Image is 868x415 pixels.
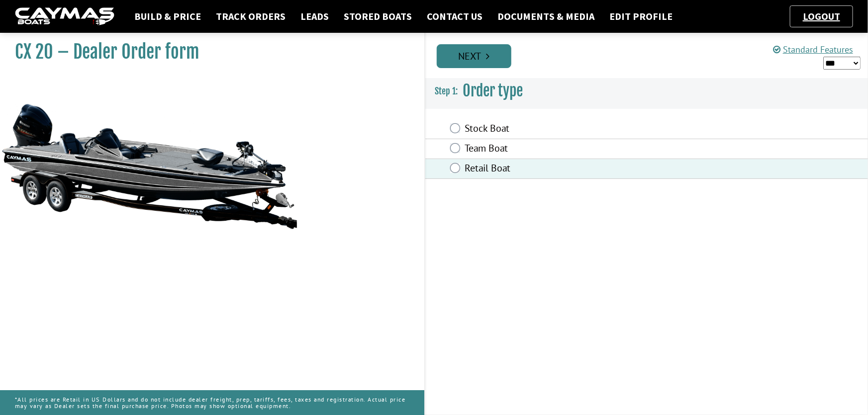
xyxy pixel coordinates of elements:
label: Team Boat [465,142,707,157]
a: Stored Boats [339,10,417,23]
p: *All prices are Retail in US Dollars and do not include dealer freight, prep, tariffs, fees, taxe... [15,391,409,414]
a: Next [437,44,511,68]
h1: CX 20 – Dealer Order form [15,41,399,63]
label: Retail Boat [465,162,707,176]
img: caymas-dealer-connect-2ed40d3bc7270c1d8d7ffb4b79bf05adc795679939227970def78ec6f6c03838.gif [15,7,114,26]
label: Stock Boat [465,122,707,137]
a: Build & Price [129,10,206,23]
a: Logout [798,10,845,22]
a: Leads [295,10,334,23]
a: Track Orders [211,10,290,23]
a: Standard Features [773,44,853,55]
a: Edit Profile [604,10,677,23]
a: Documents & Media [492,10,599,23]
a: Contact Us [422,10,487,23]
